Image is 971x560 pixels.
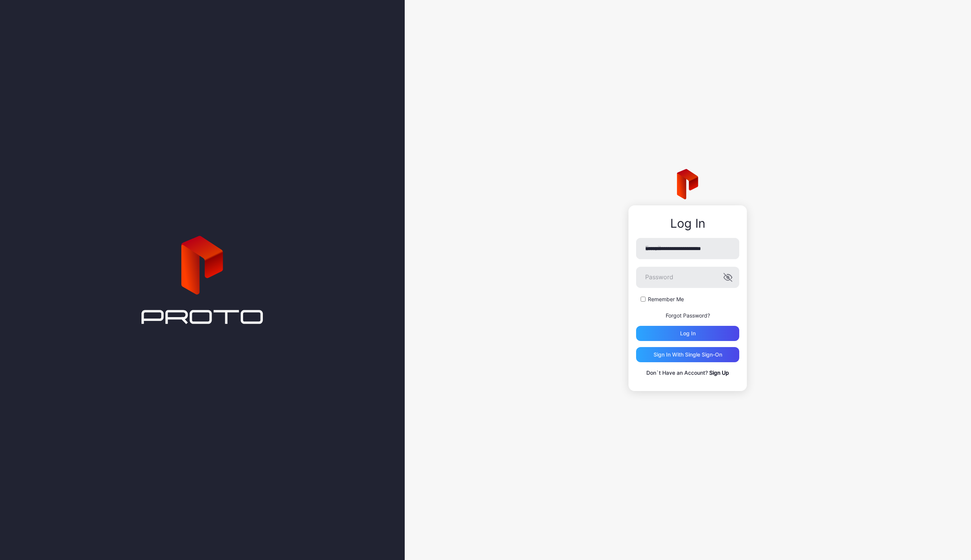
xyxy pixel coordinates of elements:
button: Log in [636,326,739,341]
a: Sign Up [709,369,729,376]
div: Sign in With Single Sign-On [654,352,722,358]
label: Remember Me [648,296,684,303]
input: Password [636,267,739,288]
a: Forgot Password? [666,312,710,319]
button: Sign in With Single Sign-On [636,347,739,362]
button: Password [723,273,732,282]
div: Log in [680,330,696,336]
p: Don`t Have an Account? [636,368,739,377]
input: Email [636,238,739,259]
div: Log In [636,217,739,230]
